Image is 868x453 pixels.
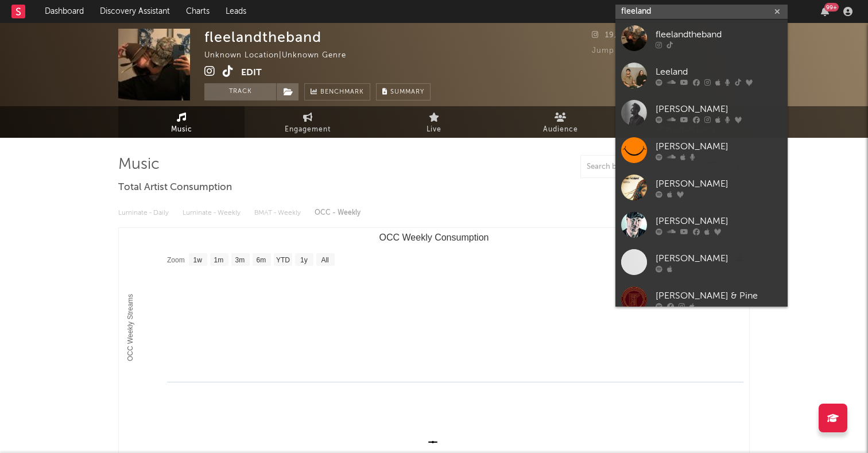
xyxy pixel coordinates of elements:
span: Live [427,123,441,137]
span: Music [171,123,192,137]
div: Unknown Location | Unknown Genre [204,49,359,63]
input: Search for artists [615,5,788,19]
span: Total Artist Consumption [118,181,232,195]
div: [PERSON_NAME] [656,102,782,116]
a: [PERSON_NAME] & Pine [615,281,788,318]
a: Audience [497,106,623,138]
span: Benchmark [320,86,364,99]
div: [PERSON_NAME] & Pine [656,289,782,303]
a: [PERSON_NAME] [615,169,788,206]
text: All [321,256,328,264]
a: Live [371,106,497,138]
span: Jump Score: 20.0 [592,47,660,55]
text: 1w [193,256,203,264]
text: Zoom [167,256,185,264]
div: [PERSON_NAME] [656,140,782,153]
a: Benchmark [304,83,370,100]
span: 19,344 [592,32,631,39]
a: [PERSON_NAME] [615,243,788,281]
div: [PERSON_NAME] [656,177,782,191]
a: Engagement [245,106,371,138]
div: fleelandtheband [656,28,782,41]
span: Engagement [285,123,331,137]
text: YTD [276,256,290,264]
input: Search by song name or URL [581,162,702,172]
text: 1y [300,256,308,264]
span: Summary [390,89,424,95]
button: Track [204,83,276,100]
text: OCC Weekly Consumption [379,233,489,242]
div: [PERSON_NAME] [656,251,782,265]
button: Edit [241,65,262,80]
a: fleelandtheband [615,20,788,57]
div: fleelandtheband [204,29,321,45]
div: Leeland [656,65,782,79]
button: Summary [376,83,431,100]
a: [PERSON_NAME] [615,206,788,243]
div: [PERSON_NAME] [656,214,782,228]
text: OCC Weekly Streams [126,294,134,361]
span: Audience [543,123,578,137]
text: 3m [235,256,245,264]
a: Leeland [615,57,788,94]
a: [PERSON_NAME] [615,131,788,169]
a: Music [118,106,245,138]
div: 99 + [824,3,839,11]
button: 99+ [821,7,829,16]
text: 6m [257,256,266,264]
a: [PERSON_NAME] [615,94,788,131]
text: 1m [214,256,224,264]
